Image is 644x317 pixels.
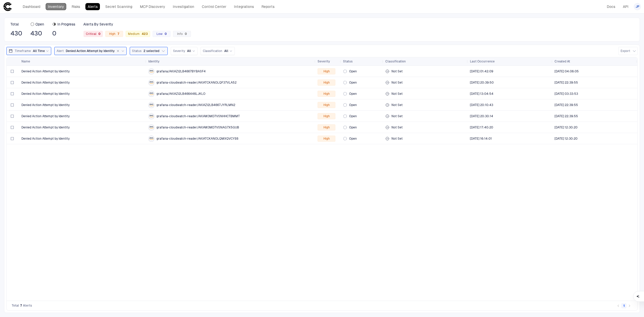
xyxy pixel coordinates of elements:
[385,77,466,88] div: Not Set
[156,114,240,118] span: grafana-cloudwatch-reader/AKIAW3MD7VSNHHCTBMMT
[232,3,256,10] a: Integrations
[349,69,357,73] span: Open
[86,32,100,36] span: Critical
[618,47,638,55] button: Export
[555,125,577,129] div: 26/08/2025 11:30:20 (GMT+00:00 UTC)
[555,114,578,118] div: 22/08/2025 21:39:55 (GMT+00:00 UTC)
[173,49,185,53] span: Severity
[470,137,492,141] div: 25/08/2025 15:14:01 (GMT+00:00 UTC)
[148,59,160,63] span: Identity
[85,3,100,10] a: Alerts
[140,32,148,36] div: 423
[224,49,228,53] span: All
[555,137,577,141] div: 26/08/2025 11:30:20 (GMT+00:00 UTC)
[156,92,205,96] span: grafana/AKIAZI2LB466446LJKLO
[52,30,75,37] span: 0
[385,134,466,144] div: Not Set
[555,69,579,73] span: [DATE] 04:06:05
[470,69,493,73] div: 22/08/2025 00:42:09 (GMT+00:00 UTC)
[30,30,44,37] span: 430
[634,3,641,10] button: JP
[323,114,330,118] span: High
[10,30,22,37] span: 430
[555,69,579,73] div: 22/08/2025 03:06:05 (GMT+00:00 UTC)
[470,92,493,96] div: 21/08/2025 12:04:54 (GMT+00:00 UTC)
[470,59,495,63] span: Last Occurrence
[156,81,236,85] span: grafana-cloudwatch-reader/AKIATCKANOLQF37VLA52
[57,49,64,53] span: Alert
[96,32,100,36] div: 0
[555,103,578,107] div: 22/08/2025 21:39:55 (GMT+00:00 UTC)
[343,59,353,63] span: Status
[555,114,578,118] span: [DATE] 22:39:55
[33,49,45,53] span: All Time
[156,32,167,36] span: Low
[35,22,44,27] span: Open
[21,92,70,96] span: Denied Action Attempt by Identity
[385,59,406,63] span: Classification
[69,3,82,10] a: Risks
[259,3,277,10] a: Reports
[183,32,187,36] div: 0
[470,137,492,141] span: [DATE] 16:14:01
[555,92,578,96] span: [DATE] 03:33:53
[555,81,578,85] div: 22/08/2025 21:39:55 (GMT+00:00 UTC)
[385,66,466,76] div: Not Set
[20,3,43,10] a: Dashboard
[323,137,330,141] span: High
[349,81,357,85] span: Open
[83,22,113,27] span: Alerts By Severity
[555,92,578,96] div: 20/08/2025 02:33:53 (GMT+00:00 UTC)
[555,125,577,129] span: [DATE] 12:30:20
[115,32,119,36] div: 7
[21,59,30,63] span: Name
[10,22,19,27] span: Total
[156,125,239,129] span: grafana-cloudwatch-reader/AKIAW3MD7VSNAG7X5GUB
[555,59,570,63] span: Created At
[470,103,493,107] div: 22/08/2025 19:10:43 (GMT+00:00 UTC)
[385,100,466,110] div: Not Set
[138,3,167,10] a: MCP Discovery
[12,303,19,308] span: Total
[323,92,330,96] span: High
[385,111,466,121] div: Not Set
[349,125,357,129] span: Open
[323,103,330,107] span: High
[470,125,493,129] span: [DATE] 17:40:20
[156,69,206,73] span: grafana/AKIAZI2LB4667BYBASF4
[555,81,578,85] span: [DATE] 22:39:55
[170,3,196,10] a: Investigation
[349,114,357,118] span: Open
[21,125,70,129] span: Denied Action Attempt by Identity
[323,81,330,85] span: High
[385,122,466,133] div: Not Set
[66,49,115,53] span: Denied Action Attempt by Identity
[604,3,617,10] a: Docs
[103,3,135,10] a: Secret Scanning
[555,103,578,107] span: [DATE] 22:39:55
[156,103,235,107] span: grafana-cloudwatch-reader/AKIAZI2LB4667JYRLMN2
[470,92,493,96] span: [DATE] 13:04:54
[46,3,66,10] a: Inventory
[349,137,357,141] span: Open
[621,3,631,10] a: API
[20,303,22,308] span: 7
[555,137,577,141] span: [DATE] 12:30:20
[470,81,494,85] div: 22/08/2025 19:39:50 (GMT+00:00 UTC)
[318,59,330,63] span: Severity
[187,49,191,53] span: All
[385,89,466,99] div: Not Set
[470,125,493,129] div: 25/08/2025 16:40:20 (GMT+00:00 UTC)
[349,92,357,96] span: Open
[323,125,330,129] span: High
[349,103,357,107] span: Open
[203,49,222,53] span: Classification
[470,114,493,118] span: [DATE] 20:30:14
[470,81,494,85] span: [DATE] 20:39:50
[156,137,238,141] span: grafana-cloudwatch-reader/AKIATCKANOLQMXQVCYE6
[615,302,632,309] nav: pagination navigation
[470,103,493,107] span: [DATE] 20:10:43
[323,69,330,73] span: High
[132,49,141,53] span: Status
[21,103,70,107] span: Denied Action Attempt by Identity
